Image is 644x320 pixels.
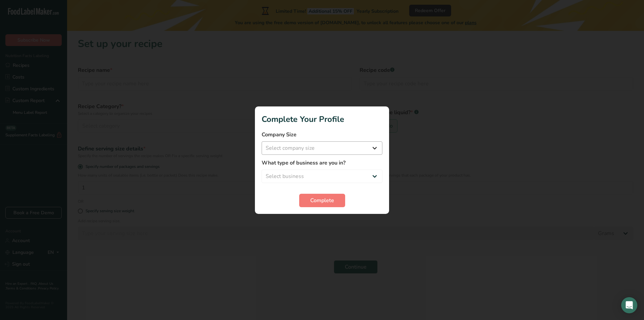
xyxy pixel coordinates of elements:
span: Complete [310,196,334,204]
button: Complete [299,194,345,207]
h1: Complete Your Profile [262,113,382,125]
label: Company Size [262,131,382,139]
label: What type of business are you in? [262,159,382,167]
div: Open Intercom Messenger [621,297,637,313]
